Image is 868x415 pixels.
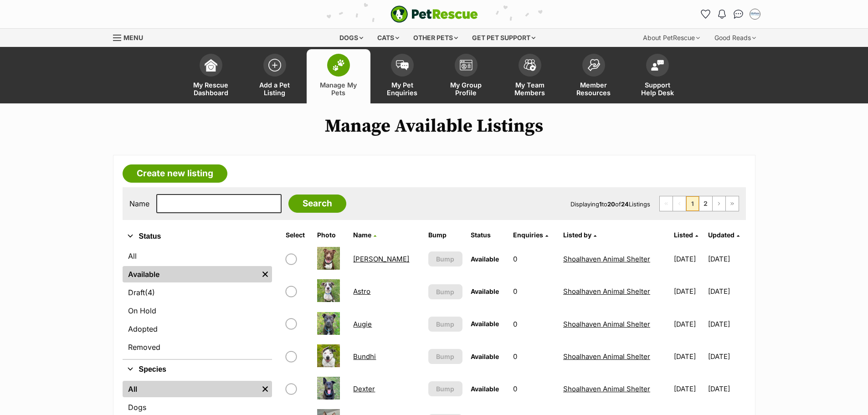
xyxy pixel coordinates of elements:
[621,200,629,208] strong: 24
[686,196,699,211] span: Page 1
[123,164,227,183] a: Create new listing
[258,266,272,282] a: Remove filter
[573,81,614,97] span: Member Resources
[396,60,409,70] img: pet-enquiries-icon-7e3ad2cf08bfb03b45e93fb7055b45f3efa6380592205ae92323e6603595dc1f.svg
[436,319,454,329] span: Bump
[626,49,689,103] a: Support Help Desk
[513,231,548,239] a: Enquiries
[145,287,155,298] span: (4)
[123,231,272,242] button: Status
[123,248,272,264] a: All
[353,384,375,393] a: Dexter
[708,373,745,405] td: [DATE]
[370,49,434,103] a: My Pet Enquiries
[190,81,231,97] span: My Rescue Dashboard
[563,320,650,328] a: Shoalhaven Animal Shelter
[670,243,707,275] td: [DATE]
[123,246,272,359] div: Status
[353,231,376,239] a: Name
[123,364,272,375] button: Species
[708,231,740,239] a: Updated
[446,81,487,97] span: My Group Profile
[607,200,615,208] strong: 20
[509,308,559,340] td: 0
[123,339,272,355] a: Removed
[467,228,508,242] th: Status
[699,7,713,21] a: Favourites
[670,341,707,372] td: [DATE]
[563,255,650,263] a: Shoalhaven Animal Shelter
[123,381,258,397] a: All
[563,352,650,361] a: Shoalhaven Animal Shelter
[670,308,707,340] td: [DATE]
[726,196,739,211] a: Last page
[282,228,313,242] th: Select
[390,5,478,23] img: logo-e224e6f780fb5917bec1dbf3a21bbac754714ae5b6737aabdf751b685950b380.svg
[637,81,678,97] span: Support Help Desk
[434,49,498,103] a: My Group Profile
[750,10,760,19] img: Jodie Parnell profile pic
[123,284,272,301] a: Draft
[587,59,600,71] img: member-resources-icon-8e73f808a243e03378d46382f2149f9095a855e16c252ad45f914b54edf8863c.svg
[353,320,372,328] a: Augie
[708,276,745,307] td: [DATE]
[731,7,746,21] a: Conversations
[509,341,559,372] td: 0
[428,381,462,396] button: Bump
[713,196,725,211] a: Next page
[708,231,734,239] span: Updated
[674,231,693,239] span: Listed
[113,29,149,45] a: Menu
[333,29,370,47] div: Dogs
[353,352,376,361] a: Bundhi
[471,385,499,393] span: Available
[524,59,536,71] img: team-members-icon-5396bd8760b3fe7c0b43da4ab00e1e3bb1a5d9ba89233759b79545d2d3fc5d0d.svg
[708,308,745,340] td: [DATE]
[428,284,462,299] button: Bump
[651,60,664,71] img: help-desk-icon-fdf02630f3aa405de69fd3d07c3f3aa587a6932b1a1747fa1d2bba05be0121f9.svg
[460,60,473,71] img: group-profile-icon-3fa3cf56718a62981997c0bc7e787c4b2cf8bcc04b72c1350f741eb67cf2f40e.svg
[708,29,762,47] div: Good Reads
[708,243,745,275] td: [DATE]
[123,34,143,41] span: Menu
[436,287,454,297] span: Bump
[471,255,499,263] span: Available
[509,373,559,405] td: 0
[562,49,626,103] a: Member Resources
[407,29,464,47] div: Other pets
[425,228,466,242] th: Bump
[570,200,650,208] span: Displaying to of Listings
[243,49,307,103] a: Add a Pet Listing
[670,373,707,405] td: [DATE]
[471,287,499,295] span: Available
[436,352,454,361] span: Bump
[371,29,406,47] div: Cats
[637,29,706,47] div: About PetRescue
[699,196,712,211] a: Page 2
[660,196,673,211] span: First page
[498,49,562,103] a: My Team Members
[123,302,272,319] a: On Hold
[254,81,295,97] span: Add a Pet Listing
[471,320,499,328] span: Available
[268,59,281,72] img: add-pet-listing-icon-0afa8454b4691262ce3f59096e99ab1cd57d4a30225e0717b998d2c9b9846f56.svg
[288,195,346,213] input: Search
[436,254,454,264] span: Bump
[670,276,707,307] td: [DATE]
[318,81,359,97] span: Manage My Pets
[123,321,272,337] a: Adopted
[436,384,454,394] span: Bump
[715,7,729,21] button: Notifications
[129,200,149,208] label: Name
[258,381,272,397] a: Remove filter
[563,231,591,239] span: Listed by
[509,243,559,275] td: 0
[708,341,745,372] td: [DATE]
[353,255,409,263] a: [PERSON_NAME]
[205,59,217,72] img: dashboard-icon-eb2f2d2d3e046f16d808141f083e7271f6b2e854fb5c12c21221c1fb7104beca.svg
[428,251,462,266] button: Bump
[390,5,478,23] a: PetRescue
[674,231,698,239] a: Listed
[673,196,686,211] span: Previous page
[123,266,258,282] a: Available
